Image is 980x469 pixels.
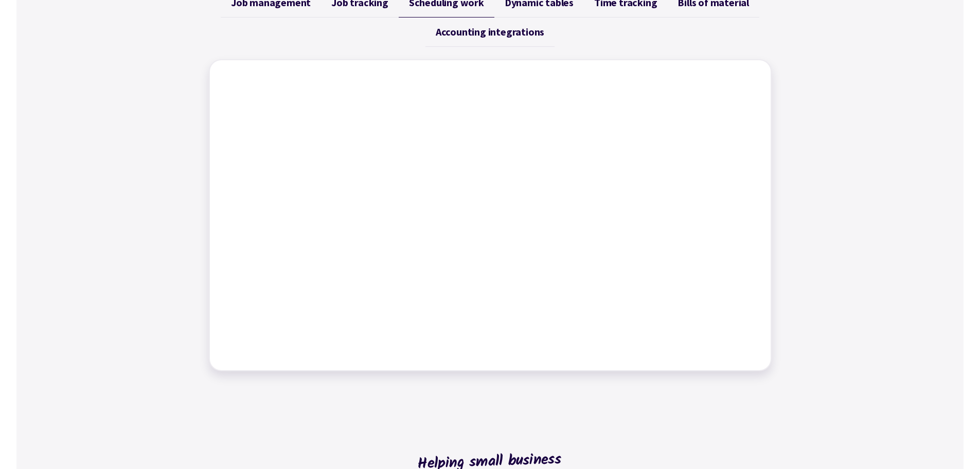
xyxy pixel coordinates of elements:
span: Accounting integrations [436,26,544,38]
iframe: Factory - Scheduling work and events using Planner [220,71,760,360]
iframe: Chat Widget [809,358,980,469]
